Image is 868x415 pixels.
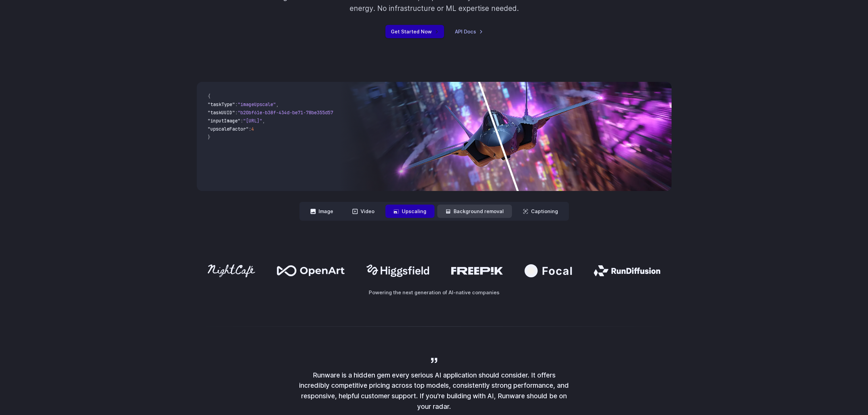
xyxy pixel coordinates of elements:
[344,205,383,218] button: Video
[302,205,341,218] button: Image
[515,205,566,218] button: Captioning
[437,205,512,218] button: Background removal
[208,93,210,99] span: {
[276,101,279,107] span: ,
[243,118,262,124] span: "[URL]"
[208,118,240,124] span: "inputImage"
[235,101,238,107] span: :
[298,370,571,412] p: Runware is a hidden gem every serious AI application should consider. It offers incredibly compet...
[385,25,444,38] a: Get Started Now
[208,109,235,116] span: "taskUUID"
[208,101,235,107] span: "taskType"
[238,109,341,116] span: "b20bf61e-b38f-434d-be71-78be355d5795"
[208,126,249,132] span: "upscaleFactor"
[251,126,254,132] span: 4
[262,118,265,124] span: ,
[208,134,210,140] span: }
[197,288,672,296] p: Powering the next generation of AI-native companies
[339,82,671,191] img: Futuristic stealth jet streaking through a neon-lit cityscape with glowing purple exhaust
[235,109,238,116] span: :
[455,28,483,35] a: API Docs
[240,118,243,124] span: :
[385,205,435,218] button: Upscaling
[249,126,251,132] span: :
[238,101,276,107] span: "imageUpscale"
